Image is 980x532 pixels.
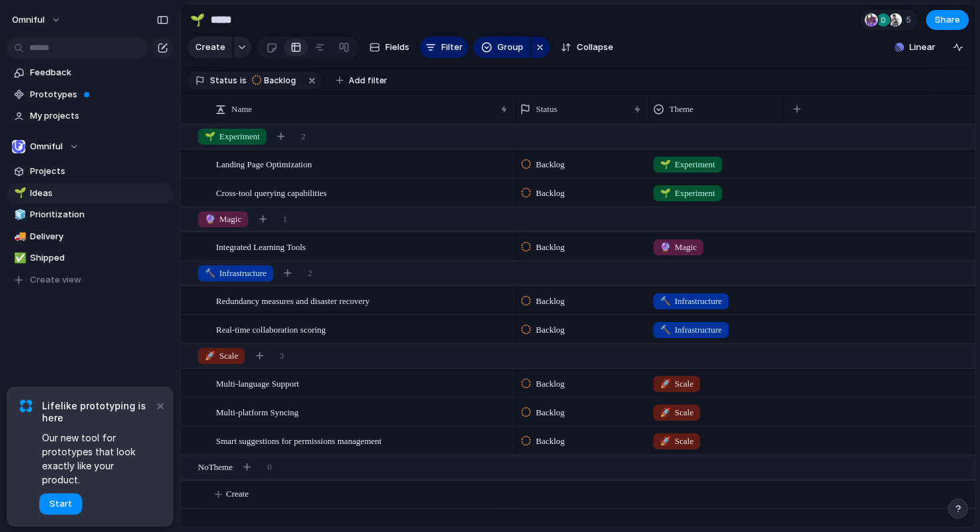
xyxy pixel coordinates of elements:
[279,349,284,363] span: 3
[30,230,169,243] span: Delivery
[660,377,693,391] span: Scale
[231,103,252,116] span: Name
[30,273,81,287] span: Create view
[906,13,915,27] span: 5
[660,295,722,308] span: Infrastructure
[205,130,260,143] span: Experiment
[42,431,153,487] span: Our new tool for prototypes that look exactly like your product.
[205,268,215,278] span: 🔨
[42,400,153,424] span: Lifelike prototyping is here
[30,187,169,200] span: Ideas
[660,323,722,337] span: Infrastructure
[198,461,233,474] span: No Theme
[195,41,225,54] span: Create
[205,131,215,141] span: 🌱
[216,293,369,308] span: Redundancy measures and disaster recovery
[12,208,25,221] button: 🧊
[555,37,619,58] button: Collapse
[237,73,249,88] button: is
[935,13,960,27] span: Share
[660,158,715,171] span: Experiment
[283,213,287,226] span: 1
[660,296,671,306] span: 🔨
[660,188,671,198] span: 🌱
[216,375,299,391] span: Multi-language Support
[7,183,173,203] a: 🌱Ideas
[536,323,565,337] span: Backlog
[216,433,381,448] span: Smart suggestions for permissions management
[14,185,23,201] div: 🌱
[536,187,565,200] span: Backlog
[385,41,409,54] span: Fields
[49,497,72,511] span: Start
[216,239,306,254] span: Integrated Learning Tools
[7,205,173,225] a: 🧊Prioritization
[12,251,25,265] button: ✅
[226,487,249,501] span: Create
[926,10,969,30] button: Share
[12,187,25,200] button: 🌱
[210,75,237,87] span: Status
[660,435,693,448] span: Scale
[205,267,267,280] span: Infrastructure
[264,75,296,87] span: Backlog
[39,493,82,515] button: Start
[909,41,935,54] span: Linear
[660,406,693,419] span: Scale
[216,185,327,200] span: Cross-tool querying capabilities
[497,41,523,54] span: Group
[267,461,272,474] span: 0
[7,227,173,247] a: 🚚Delivery
[187,37,232,58] button: Create
[889,37,941,57] button: Linear
[14,207,23,223] div: 🧊
[349,75,387,87] span: Add filter
[12,230,25,243] button: 🚚
[7,85,173,105] a: Prototypes
[328,71,395,90] button: Add filter
[536,377,565,391] span: Backlog
[205,351,215,361] span: 🚀
[216,404,299,419] span: Multi-platform Syncing
[473,37,530,58] button: Group
[536,435,565,448] span: Backlog
[536,406,565,419] span: Backlog
[7,161,173,181] a: Projects
[536,158,565,171] span: Backlog
[308,267,313,280] span: 2
[205,349,238,363] span: Scale
[536,295,565,308] span: Backlog
[441,41,463,54] span: Filter
[7,248,173,268] a: ✅Shipped
[7,63,173,83] a: Feedback
[30,165,169,178] span: Projects
[30,208,169,221] span: Prioritization
[216,156,312,171] span: Landing Page Optimization
[577,41,613,54] span: Collapse
[420,37,468,58] button: Filter
[240,75,247,87] span: is
[14,229,23,244] div: 🚚
[660,436,671,446] span: 🚀
[187,9,208,31] button: 🌱
[660,241,697,254] span: Magic
[6,9,68,31] button: Omniful
[248,73,304,88] button: Backlog
[669,103,693,116] span: Theme
[536,103,557,116] span: Status
[301,130,306,143] span: 2
[30,88,169,101] span: Prototypes
[30,66,169,79] span: Feedback
[30,109,169,123] span: My projects
[660,187,715,200] span: Experiment
[364,37,415,58] button: Fields
[30,140,63,153] span: Omniful
[12,13,45,27] span: Omniful
[660,159,671,169] span: 🌱
[536,241,565,254] span: Backlog
[190,11,205,29] div: 🌱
